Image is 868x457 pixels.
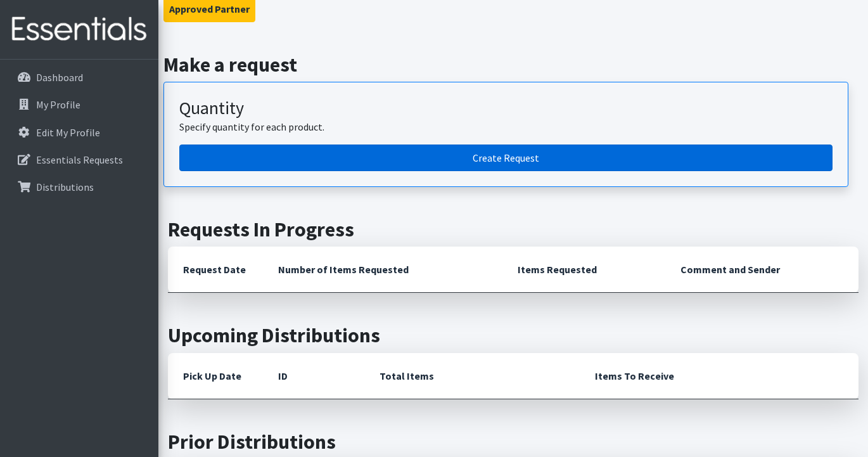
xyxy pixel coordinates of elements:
[580,353,858,399] th: Items To Receive
[36,181,94,193] p: Distributions
[5,65,153,90] a: Dashboard
[168,430,858,454] h2: Prior Distributions
[168,323,858,347] h2: Upcoming Distributions
[168,353,263,399] th: Pick Up Date
[502,247,665,293] th: Items Requested
[5,120,153,145] a: Edit My Profile
[36,153,123,166] p: Essentials Requests
[263,353,364,399] th: ID
[5,92,153,117] a: My Profile
[168,247,263,293] th: Request Date
[5,8,153,51] img: HumanEssentials
[168,217,858,241] h2: Requests In Progress
[36,71,83,84] p: Dashboard
[364,353,580,399] th: Total Items
[179,119,833,134] p: Specify quantity for each product.
[179,145,833,171] a: Create a request by quantity
[163,53,864,77] h2: Make a request
[179,98,833,119] h3: Quantity
[36,98,80,111] p: My Profile
[263,247,502,293] th: Number of Items Requested
[665,247,858,293] th: Comment and Sender
[5,147,153,172] a: Essentials Requests
[5,174,153,200] a: Distributions
[36,126,100,139] p: Edit My Profile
